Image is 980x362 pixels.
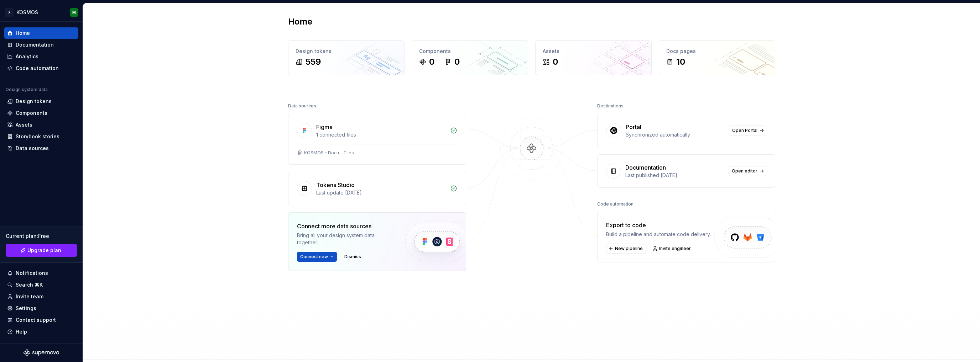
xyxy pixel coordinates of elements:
a: Figma1 connected filesKOSMOS - Docu - Tiles [288,114,466,165]
button: Upgrade plan [6,244,77,257]
span: Invite engineer [659,246,691,251]
div: 559 [306,56,321,68]
div: Components [16,110,47,117]
h2: Home [288,16,312,27]
span: Dismiss [344,254,361,260]
div: Search ⌘K [16,281,43,288]
div: 1 connected files [316,131,446,138]
button: New pipeline [606,244,646,254]
div: Code automation [16,65,59,72]
a: Open editor [729,166,766,176]
div: Bring all your design system data together. [297,232,393,246]
div: Settings [16,305,36,312]
span: Open editor [732,168,757,174]
div: Data sources [16,145,49,152]
a: Home [4,27,78,39]
a: Design tokens559 [288,40,405,75]
a: Docs pages10 [659,40,775,75]
button: Search ⌘K [4,279,78,291]
div: KOSMOS - Docu - Tiles [304,150,354,156]
div: Design tokens [296,48,397,55]
a: Settings [4,303,78,314]
div: Export to code [606,221,711,229]
div: Connect more data sources [297,222,393,230]
a: Assets [4,119,78,131]
svg: Supernova Logo [24,349,59,356]
a: Open Portal [729,126,766,135]
a: Design tokens [4,96,78,107]
a: Invite engineer [650,244,694,254]
a: Documentation [4,39,78,50]
span: Upgrade plan [27,247,61,254]
div: Last update [DATE] [316,189,446,196]
a: Invite team [4,291,78,302]
div: Docs pages [666,48,768,55]
div: Home [16,30,30,37]
div: KOSMOS [16,9,38,16]
div: Destinations [597,101,624,111]
div: Contact support [16,316,56,324]
div: Data sources [288,101,316,111]
div: 0 [454,56,460,68]
div: Synchronized automatically [626,131,725,138]
a: Components00 [412,40,528,75]
div: Build a pipeline and automate code delivery. [606,231,711,238]
div: Documentation [16,41,54,48]
span: Connect new [300,254,328,260]
div: Documentation [625,163,666,172]
button: Contact support [4,314,78,326]
div: Figma [316,123,333,131]
div: Portal [626,123,641,131]
button: Dismiss [341,252,364,262]
div: Assets [543,48,644,55]
button: Connect new [297,252,337,262]
div: Components [419,48,521,55]
div: Notifications [16,270,48,277]
div: Analytics [16,53,38,60]
div: X [5,8,14,17]
div: Assets [16,121,32,128]
div: Current plan : Free [6,233,77,240]
div: Invite team [16,293,43,300]
div: 0 [429,56,434,68]
span: New pipeline [615,246,643,251]
a: Data sources [4,143,78,154]
div: Tokens Studio [316,181,355,189]
a: Tokens StudioLast update [DATE] [288,172,466,205]
div: Code automation [597,199,634,209]
div: M [72,10,76,15]
div: Design system data [6,87,48,92]
button: Notifications [4,267,78,279]
div: Help [16,328,27,335]
div: Storybook stories [16,133,59,140]
button: XKOSMOSM [1,5,81,20]
span: Open Portal [732,128,757,133]
a: Code automation [4,63,78,74]
div: 0 [553,56,558,68]
div: Design tokens [16,98,52,105]
a: Analytics [4,51,78,62]
a: Components [4,107,78,119]
a: Assets0 [535,40,652,75]
button: Help [4,326,78,337]
a: Storybook stories [4,131,78,142]
div: Last published [DATE] [625,172,724,179]
div: 10 [676,56,685,68]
